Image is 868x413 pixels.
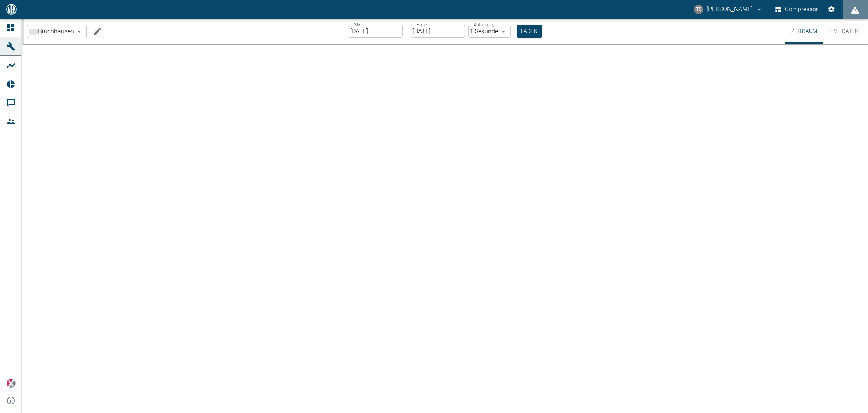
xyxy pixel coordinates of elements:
[29,27,74,36] a: Bruchhausen
[6,379,16,388] img: Xplore Logo
[38,27,74,36] span: Bruchhausen
[468,25,511,38] div: 1 Sekunde
[354,21,364,28] label: Start
[474,21,495,28] label: Auflösung
[823,19,865,44] button: Live-Daten
[405,27,409,36] p: –
[694,5,703,14] div: TS
[411,25,465,38] input: DD.MM.YYYY
[417,21,427,28] label: Ende
[774,2,820,16] button: Compressor
[825,2,838,16] button: Einstellungen
[517,25,542,38] button: Laden
[5,4,17,14] img: logo
[693,2,764,16] button: timo.streitbuerger@arcanum-energy.de
[785,19,823,44] button: Zeitraum
[90,24,105,39] button: Machine bearbeiten
[349,25,403,38] input: DD.MM.YYYY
